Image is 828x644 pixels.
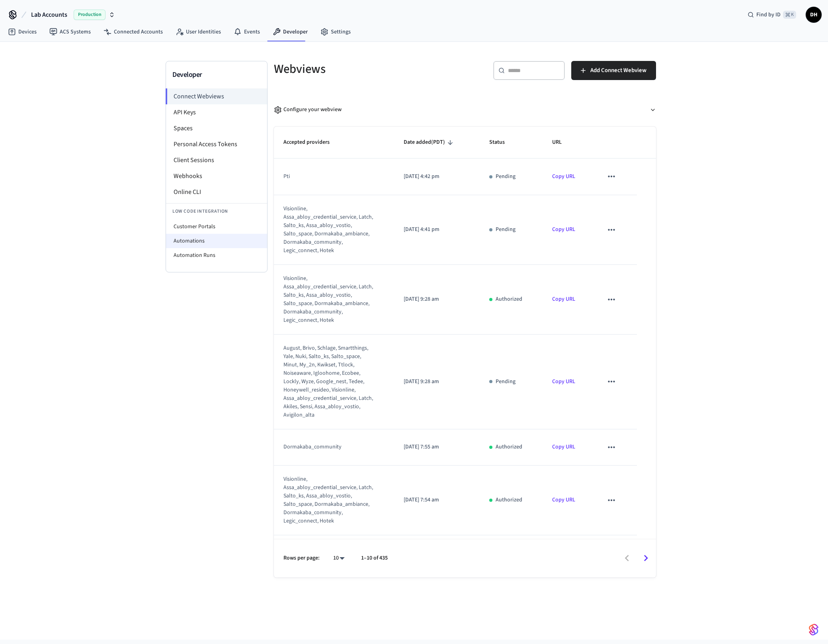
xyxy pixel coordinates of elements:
div: august, brivo, schlage, smartthings, yale, nuki, salto_ks, salto_space, minut, my_2n, kwikset, tt... [283,344,375,419]
p: [DATE] 9:28 am [404,378,470,386]
li: Online CLI [166,184,267,200]
span: DH [807,8,821,22]
p: Authorized [496,496,522,504]
span: Status [489,136,515,149]
h3: Developer [172,69,261,80]
li: Low Code Integration [166,203,267,219]
a: Copy URL [552,225,575,233]
button: Add Connect Webview [571,61,656,80]
li: Spaces [166,120,267,136]
span: Date added(PDT) [404,136,455,149]
h5: Webviews [274,61,460,77]
a: Copy URL [552,172,575,180]
li: API Keys [166,104,267,120]
p: [DATE] 7:54 am [404,496,470,504]
span: Find by ID [756,11,781,19]
li: Personal Access Tokens [166,136,267,152]
a: Events [227,25,266,39]
a: Copy URL [552,378,575,386]
p: Rows per page: [283,554,320,562]
li: Automation Runs [166,248,267,262]
p: Authorized [496,443,522,451]
a: ACS Systems [43,25,97,39]
a: Copy URL [552,443,575,451]
a: User Identities [169,25,227,39]
p: [DATE] 4:41 pm [404,225,470,234]
p: [DATE] 7:55 am [404,443,470,451]
div: visionline, assa_abloy_credential_service, latch, salto_ks, assa_abloy_vostio, salto_space, dorma... [283,205,375,255]
a: Settings [314,25,357,39]
p: 1–10 of 435 [361,554,388,562]
img: SeamLogoGradient.69752ec5.svg [809,623,818,636]
li: Automations [166,234,267,248]
a: Developer [266,25,314,39]
div: dormakaba_community [283,443,375,451]
span: Add Connect Webview [590,65,646,76]
p: [DATE] 4:42 pm [404,172,470,181]
button: DH [806,7,822,23]
p: [DATE] 9:28 am [404,295,470,303]
span: Production [74,10,105,20]
span: Accepted providers [283,136,340,149]
div: Configure your webview [274,106,342,114]
a: Devices [2,25,43,39]
span: ⌘ K [783,11,796,19]
a: Copy URL [552,295,575,303]
div: visionline, assa_abloy_credential_service, latch, salto_ks, assa_abloy_vostio, salto_space, dorma... [283,475,375,525]
li: Webhooks [166,168,267,184]
div: visionline, assa_abloy_credential_service, latch, salto_ks, assa_abloy_vostio, salto_space, dorma... [283,274,375,325]
button: Configure your webview [274,99,656,120]
div: Find by ID⌘ K [741,8,803,22]
p: Pending [496,172,516,181]
div: 10 [329,552,348,564]
p: Authorized [496,295,522,303]
span: URL [552,136,572,149]
li: Customer Portals [166,219,267,234]
a: Copy URL [552,496,575,504]
div: pti [283,172,375,181]
button: Go to next page [637,549,655,568]
span: Lab Accounts [31,10,67,20]
a: Connected Accounts [97,25,169,39]
li: Connect Webviews [166,88,267,104]
p: Pending [496,225,516,234]
p: Pending [496,378,516,386]
li: Client Sessions [166,152,267,168]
